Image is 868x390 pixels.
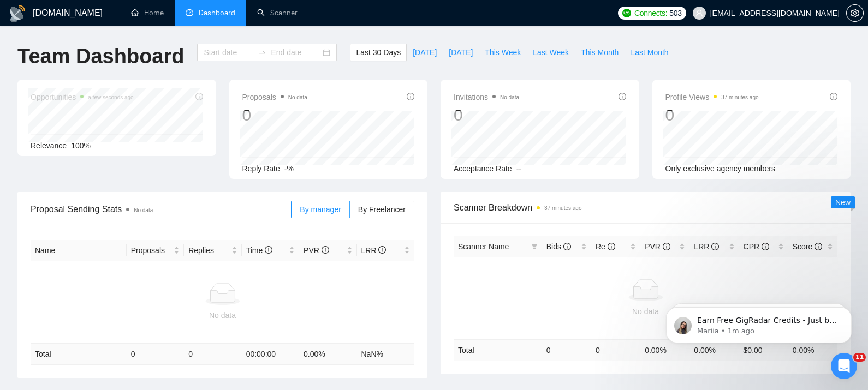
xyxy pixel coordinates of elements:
div: No data [35,309,410,321]
span: info-circle [322,246,329,254]
span: user [695,9,703,17]
td: 0.00 % [640,339,689,361]
span: Bids [546,242,571,251]
span: info-circle [663,243,670,250]
td: 0 [127,344,184,365]
span: filter [529,238,540,255]
span: No data [288,94,307,100]
span: [DATE] [449,46,473,58]
span: Dashboard [199,8,235,17]
span: Proposals [131,244,171,256]
button: This Month [575,44,625,61]
span: info-circle [608,243,615,250]
button: Last Week [527,44,575,61]
span: PVR [645,242,670,251]
span: info-circle [563,243,571,250]
th: Replies [184,240,241,261]
span: info-circle [830,93,837,100]
span: Re [596,242,615,251]
span: Replies [188,244,229,256]
button: [DATE] [407,44,443,61]
span: info-circle [762,243,769,250]
span: 100% [71,141,91,150]
iframe: Intercom notifications message [650,284,868,361]
span: info-circle [265,246,272,254]
div: 0 [242,105,307,125]
span: Proposals [242,91,307,104]
td: 0.00 % [299,344,356,365]
input: End date [271,46,320,58]
div: 0 [665,105,759,125]
div: 0 [454,105,519,125]
iframe: Intercom live chat [831,353,857,379]
span: No data [134,207,153,213]
button: This Week [479,44,527,61]
span: -- [516,164,521,173]
span: By Freelancer [358,205,406,214]
td: NaN % [357,344,415,365]
span: Scanner Name [458,242,509,251]
span: LRR [361,246,387,255]
td: Total [454,339,542,361]
span: info-circle [815,243,822,250]
h1: Team Dashboard [17,44,184,69]
td: 0 [184,344,241,365]
span: to [258,48,266,57]
span: Profile Views [665,91,759,104]
span: Acceptance Rate [454,164,512,173]
input: Start date [204,46,253,58]
span: Last Month [631,46,668,58]
span: LRR [694,242,719,251]
span: Proposal Sending Stats [31,202,291,216]
a: searchScanner [257,8,298,17]
div: No data [458,305,833,317]
span: 11 [853,353,866,362]
td: Total [31,344,127,365]
button: Last Month [625,44,674,61]
td: 0 [542,339,591,361]
img: logo [9,5,26,22]
span: Only exclusive agency members [665,164,776,173]
span: Invitations [454,91,519,104]
span: By manager [300,205,341,214]
span: Relevance [31,141,67,150]
span: New [835,198,851,207]
span: Last 30 Days [356,46,401,58]
a: homeHome [131,8,164,17]
a: setting [846,9,864,17]
td: 0 [591,339,640,361]
time: 37 minutes ago [544,205,581,211]
span: This Month [581,46,619,58]
td: 00:00:00 [242,344,299,365]
span: info-circle [378,246,386,254]
span: filter [531,243,538,250]
span: Connects: [634,7,667,19]
span: swap-right [258,48,266,57]
span: Scanner Breakdown [454,201,837,214]
span: Time [246,246,272,255]
span: -% [284,164,294,173]
span: Reply Rate [242,164,280,173]
th: Name [31,240,127,261]
span: info-circle [619,93,626,100]
button: [DATE] [443,44,479,61]
time: 37 minutes ago [721,94,758,100]
span: PVR [304,246,329,255]
span: Score [793,242,822,251]
span: CPR [744,242,769,251]
span: [DATE] [413,46,437,58]
th: Proposals [127,240,184,261]
img: upwork-logo.png [622,9,631,17]
span: 503 [669,7,681,19]
span: dashboard [186,9,193,16]
span: This Week [485,46,521,58]
span: setting [847,9,863,17]
span: No data [500,94,519,100]
button: Last 30 Days [350,44,407,61]
span: info-circle [711,243,719,250]
button: setting [846,4,864,22]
